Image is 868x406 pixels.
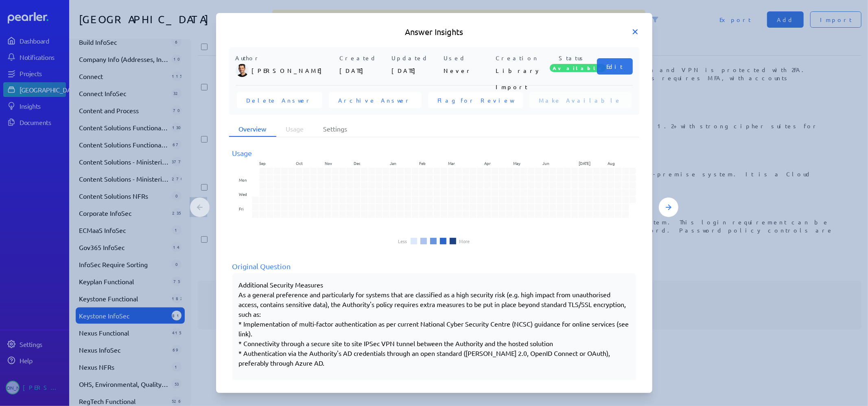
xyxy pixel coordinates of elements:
li: Overview [229,121,276,137]
p: Author [236,54,337,62]
p: Additional Security Measures As a general preference and particularly for systems that are classi... [239,280,630,397]
p: Updated [392,54,441,62]
button: Edit [597,58,633,75]
p: Created [340,54,389,62]
button: Archive Answer [329,92,422,108]
p: [PERSON_NAME] [252,62,337,79]
p: [DATE] [340,62,389,79]
p: Status [548,54,597,62]
span: Archive Answer [339,96,412,104]
text: Feb [419,160,425,166]
li: Less [398,239,407,244]
span: Edit [607,62,623,70]
img: James Layton [236,64,249,77]
text: Jan [390,160,396,166]
button: Delete Answer [237,92,322,108]
li: Settings [314,121,357,137]
p: Used [444,54,493,62]
h5: Answer Insights [229,26,639,37]
text: Fri [239,206,243,212]
div: Original Question [232,261,636,272]
span: Available [550,64,606,72]
text: Sep [259,160,266,166]
button: Next Answer [659,198,678,217]
li: Usage [276,121,314,137]
text: Wed [239,191,247,197]
span: Make Available [539,96,622,104]
text: Mar [448,160,455,166]
text: Aug [608,160,615,166]
text: Apr [484,160,491,166]
p: Library Import [496,62,545,79]
p: Never [444,62,493,79]
span: Flag for Review [438,96,513,104]
text: May [513,160,520,166]
div: Usage [232,147,636,158]
p: Creation [496,54,545,62]
li: More [459,239,470,244]
text: Oct [295,160,302,166]
button: Flag for Review [428,92,523,108]
text: Jun [542,160,549,166]
p: [DATE] [392,62,441,79]
button: Make Available [529,92,632,108]
text: Nov [324,160,332,166]
span: Delete Answer [247,96,313,104]
text: Dec [354,160,361,166]
button: Previous Answer [190,198,210,217]
text: [DATE] [578,160,590,166]
text: Mon [239,177,247,183]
